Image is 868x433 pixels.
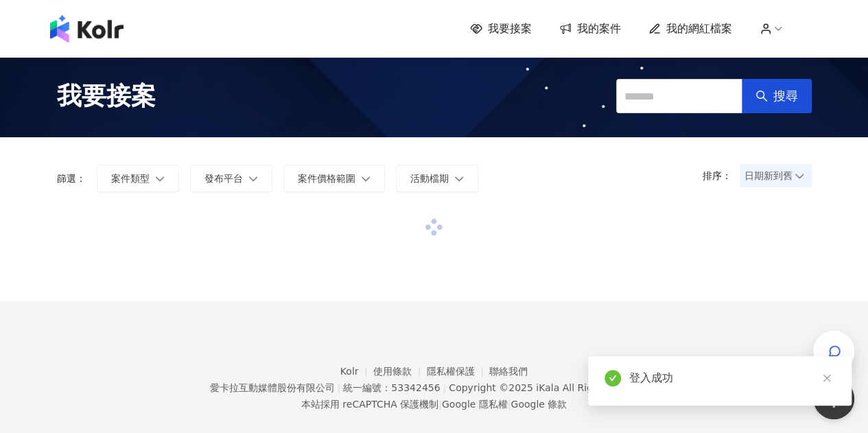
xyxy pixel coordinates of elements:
[755,90,768,102] span: search
[410,173,449,184] span: 活動檔期
[97,165,179,192] button: 案件類型
[536,382,559,393] a: iKala
[442,399,508,410] a: Google 隱私權
[489,366,528,377] a: 聯絡我們
[373,366,427,377] a: 使用條款
[396,165,478,192] button: 活動檔期
[301,396,567,412] span: 本站採用 reCAPTCHA 保護機制
[511,399,567,410] a: Google 條款
[703,170,740,181] p: 排序：
[50,15,124,43] img: logo
[340,366,373,377] a: Kolr
[209,382,334,393] div: 愛卡拉互動媒體股份有限公司
[449,382,658,393] div: Copyright © 2025 All Rights Reserved.
[57,79,156,113] span: 我要接案
[438,399,442,410] span: |
[298,173,355,184] span: 案件價格範圍
[605,370,621,386] span: check-circle
[488,21,532,36] span: 我要接案
[508,399,511,410] span: |
[773,89,798,104] span: 搜尋
[742,79,812,113] button: 搜尋
[283,165,385,192] button: 案件價格範圍
[470,21,532,36] a: 我要接案
[443,382,446,393] span: |
[427,366,490,377] a: 隱私權保護
[111,173,150,184] span: 案件類型
[577,21,621,36] span: 我的案件
[559,21,621,36] a: 我的案件
[204,173,243,184] span: 發布平台
[57,173,86,184] p: 篩選：
[666,21,732,36] span: 我的網紅檔案
[629,370,835,386] div: 登入成功
[744,165,807,186] span: 日期新到舊
[648,21,732,36] a: 我的網紅檔案
[343,382,440,393] div: 統一編號：53342456
[337,382,340,393] span: |
[822,373,832,383] span: close
[190,165,272,192] button: 發布平台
